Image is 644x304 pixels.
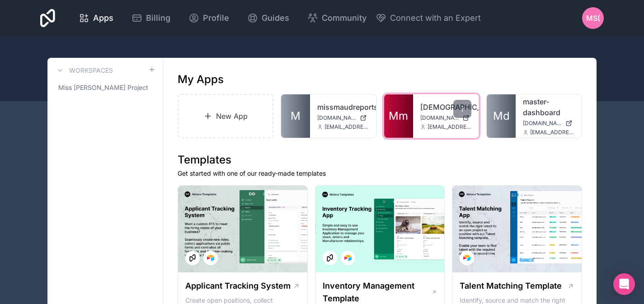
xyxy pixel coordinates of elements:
h1: Templates [178,153,582,167]
span: Community [322,12,367,24]
a: [DEMOGRAPHIC_DATA] [420,102,472,112]
h3: Workspaces [69,66,113,75]
h1: My Apps [178,72,224,87]
a: Apps [71,8,121,28]
a: New App [178,94,273,138]
span: M [291,109,301,123]
span: [DOMAIN_NAME] [420,114,459,122]
h1: Applicant Tracking System [185,280,291,292]
a: Profile [181,8,236,28]
img: Airtable Logo [463,254,470,262]
a: [DOMAIN_NAME] [523,120,574,127]
button: Connect with an Expert [376,12,481,24]
img: Airtable Logo [344,254,352,262]
a: master-dashboard [523,96,574,118]
span: [DOMAIN_NAME] [523,120,562,127]
span: Md [493,109,510,123]
img: Airtable Logo [207,254,214,262]
span: Billing [146,12,170,24]
a: Workspaces [55,65,113,76]
a: Billing [124,8,178,28]
h1: Talent Matching Template [460,280,562,292]
span: Mm [389,109,408,123]
span: Apps [93,12,113,24]
a: Md [487,94,516,138]
span: Connect with an Expert [390,12,481,24]
span: MS( [586,13,600,23]
span: [DOMAIN_NAME] [317,114,356,122]
span: Profile [203,12,229,24]
a: Mm [384,94,413,138]
a: Community [300,8,374,28]
span: Guides [262,12,289,24]
p: Get started with one of our ready-made templates [178,169,582,178]
span: Miss [PERSON_NAME] Project [58,83,148,92]
div: Open Intercom Messenger [613,273,635,295]
span: [EMAIL_ADDRESS][DOMAIN_NAME] [324,123,369,131]
a: Guides [240,8,296,28]
a: M [281,94,310,138]
a: Miss [PERSON_NAME] Project [55,80,155,96]
a: missmaudreports [317,102,369,112]
a: [DOMAIN_NAME] [317,114,369,122]
span: [EMAIL_ADDRESS][DOMAIN_NAME] [428,123,472,131]
span: [EMAIL_ADDRESS][DOMAIN_NAME] [530,129,574,136]
a: [DOMAIN_NAME] [420,114,472,122]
